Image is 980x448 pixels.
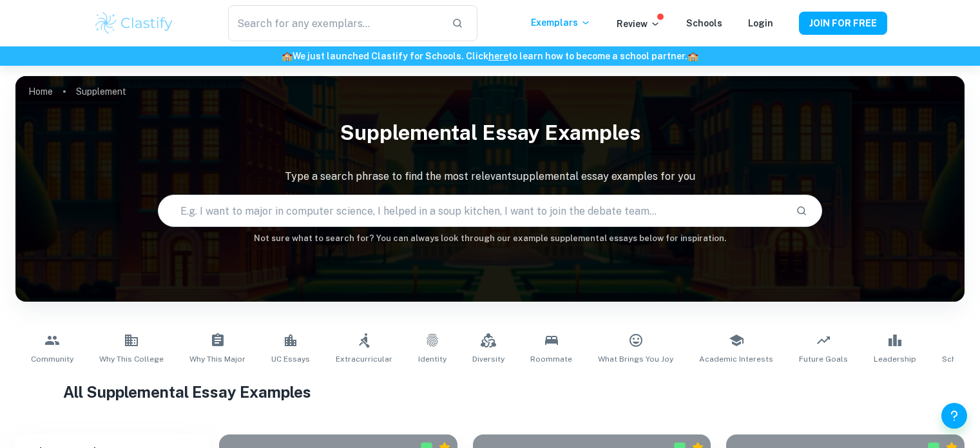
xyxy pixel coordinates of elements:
span: Why This College [99,353,164,365]
p: Supplement [76,84,126,99]
a: Login [748,18,773,28]
span: Community [31,353,73,365]
input: E.g. I want to major in computer science, I helped in a soup kitchen, I want to join the debate t... [159,193,785,229]
input: Search for any exemplars... [228,5,441,41]
a: Home [28,83,53,101]
p: Type a search phrase to find the most relevant supplemental essay examples for you [15,169,965,184]
p: Exemplars [531,15,591,30]
button: Search [791,200,812,222]
span: 🏫 [282,51,293,61]
img: Clastify logo [93,10,175,36]
h6: Not sure what to search for? You can always look through our example supplemental essays below fo... [15,232,965,245]
span: Why This Major [189,353,245,365]
a: here [488,51,508,61]
span: Future Goals [799,353,848,365]
span: 🏫 [687,51,698,61]
span: UC Essays [271,353,310,365]
span: Leadership [874,353,916,365]
h6: We just launched Clastify for Schools. Click to learn how to become a school partner. [3,49,977,63]
span: Diversity [472,353,504,365]
button: Help and Feedback [941,403,967,429]
span: Roommate [530,353,572,365]
span: Identity [418,353,447,365]
p: Review [617,17,660,31]
button: JOIN FOR FREE [799,12,887,35]
h1: All Supplemental Essay Examples [63,380,918,404]
span: Academic Interests [699,353,773,365]
h1: Supplemental Essay Examples [15,112,965,153]
span: What Brings You Joy [598,353,673,365]
span: Extracurricular [336,353,392,365]
a: Schools [686,18,722,28]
